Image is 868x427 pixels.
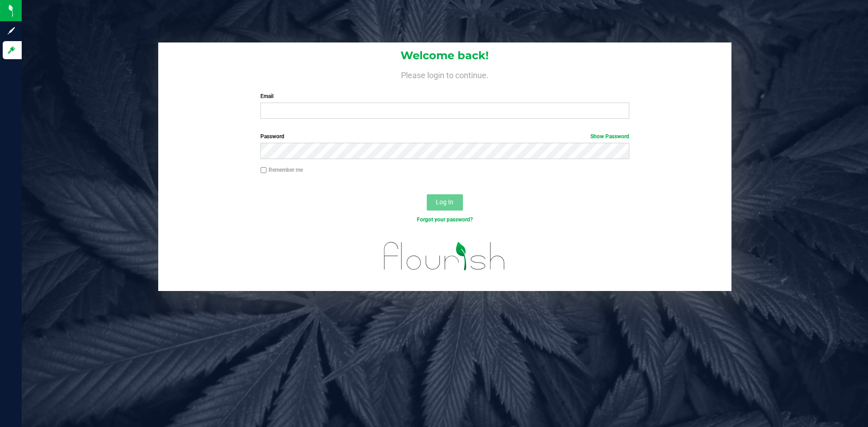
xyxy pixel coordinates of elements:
[373,233,516,279] img: flourish_logo.svg
[7,46,16,55] inline-svg: Log in
[158,50,731,61] h1: Welcome back!
[260,133,284,140] span: Password
[260,166,303,174] label: Remember me
[260,167,267,174] input: Remember me
[427,194,463,211] button: Log In
[7,26,16,35] inline-svg: Sign up
[417,216,473,223] a: Forgot your password?
[158,69,731,80] h4: Please login to continue.
[436,198,453,206] span: Log In
[260,92,629,100] label: Email
[590,133,629,140] a: Show Password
